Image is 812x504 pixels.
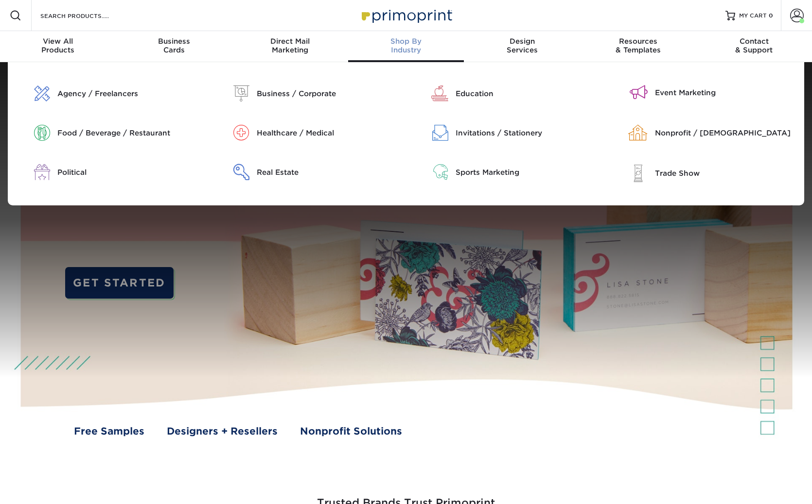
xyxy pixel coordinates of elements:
[613,85,797,100] a: Event Marketing
[39,10,134,21] input: SEARCH PRODUCTS.....
[15,85,200,101] a: Agency / Freelancers
[214,85,399,101] a: Business / Corporate
[464,31,580,62] a: DesignServices
[257,88,399,99] div: Business / Corporate
[57,88,199,99] div: Agency / Freelancers
[257,128,399,138] div: Healthcare / Medical
[300,424,402,438] a: Nonprofit Solutions
[456,88,598,99] div: Education
[739,12,767,20] span: MY CART
[464,37,580,46] span: Design
[348,37,464,46] span: Shop By
[15,125,200,141] a: Food / Beverage / Restaurant
[357,5,455,26] img: Primoprint
[74,424,144,438] a: Free Samples
[214,164,399,180] a: Real Estate
[580,37,696,54] div: & Templates
[413,125,598,141] a: Invitations / Stationery
[116,31,232,62] a: BusinessCards
[456,167,598,178] div: Sports Marketing
[613,125,797,141] a: Nonprofit / [DEMOGRAPHIC_DATA]
[655,87,797,98] div: Event Marketing
[348,37,464,54] div: Industry
[769,12,773,19] span: 0
[696,31,812,62] a: Contact& Support
[214,125,399,141] a: Healthcare / Medical
[57,167,199,178] div: Political
[655,168,797,179] div: Trade Show
[613,164,797,182] a: Trade Show
[580,31,696,62] a: Resources& Templates
[348,31,464,62] a: Shop ByIndustry
[167,424,278,438] a: Designers + Resellers
[257,167,399,178] div: Real Estate
[57,128,199,138] div: Food / Beverage / Restaurant
[456,128,598,138] div: Invitations / Stationery
[580,37,696,46] span: Resources
[464,37,580,54] div: Services
[413,85,598,101] a: Education
[655,128,797,138] div: Nonprofit / [DEMOGRAPHIC_DATA]
[15,164,200,180] a: Political
[413,164,598,180] a: Sports Marketing
[116,37,232,46] span: Business
[696,37,812,54] div: & Support
[232,31,348,62] a: Direct MailMarketing
[232,37,348,54] div: Marketing
[116,37,232,54] div: Cards
[232,37,348,46] span: Direct Mail
[696,37,812,46] span: Contact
